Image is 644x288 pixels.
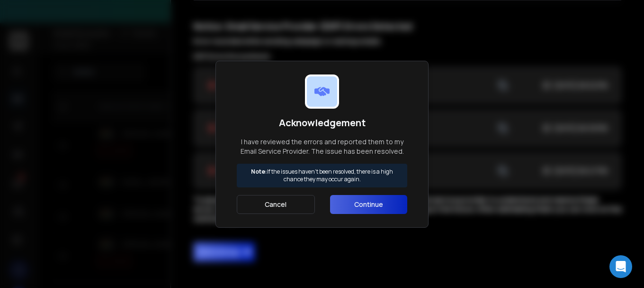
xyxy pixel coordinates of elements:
h1: Acknowledgement [237,116,407,130]
button: Continue [330,195,407,214]
button: Cancel [237,195,315,214]
strong: Note: [251,167,267,176]
p: If the issues haven't been resolved, there is a high chance they may occur again. [241,168,403,183]
div: Open Intercom Messenger [609,255,632,278]
p: I have reviewed the errors and reported them to my Email Service Provider. The issue has been res... [237,137,407,156]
